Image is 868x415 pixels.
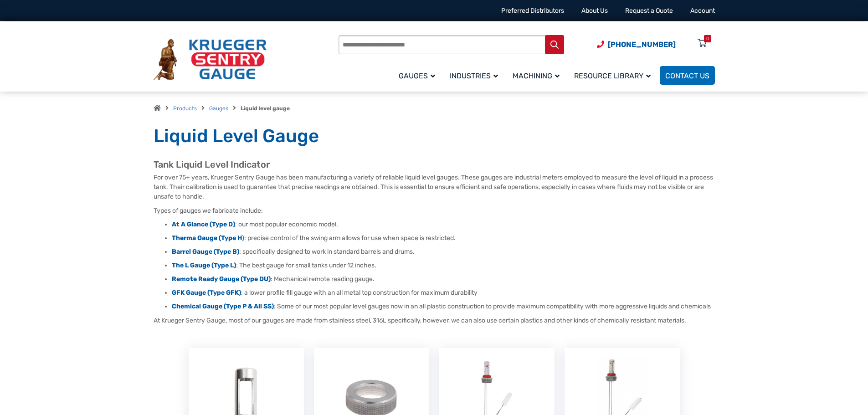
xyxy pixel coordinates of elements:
[393,65,444,86] a: Gauges
[154,173,715,201] p: For over 75+ years, Krueger Sentry Gauge has been manufacturing a variety of reliable liquid leve...
[172,220,715,229] li: : our most popular economic model.
[625,7,673,15] a: Request a Quote
[241,105,290,112] strong: Liquid level gauge
[172,261,236,269] a: The L Gauge (Type L)
[172,234,244,242] a: Therma Gauge (Type H)
[172,247,715,256] li: : specifically designed to work in standard barrels and drums.
[172,289,241,297] a: GFK Gauge (Type GFK)
[172,261,715,270] li: : The best gauge for small tanks under 12 inches.
[154,316,715,325] p: At Krueger Sentry Gauge, most of our gauges are made from stainless steel, 316L specifically, how...
[608,40,676,49] span: [PHONE_NUMBER]
[597,39,676,50] a: Phone Number (920) 434-8860
[172,275,271,283] a: Remote Ready Gauge (Type DU)
[172,302,715,311] li: : Some of our most popular level gauges now in an all plastic construction to provide maximum com...
[569,65,660,86] a: Resource Library
[154,39,267,81] img: Krueger Sentry Gauge
[209,105,228,112] a: Gauges
[501,7,564,15] a: Preferred Distributors
[154,125,715,148] h1: Liquid Level Gauge
[513,72,560,80] span: Machining
[154,159,715,170] h2: Tank Liquid Level Indicator
[444,65,507,86] a: Industries
[172,234,242,242] strong: Therma Gauge (Type H
[172,288,715,297] li: : a lower profile fill gauge with an all metal top construction for maximum durability
[507,65,569,86] a: Machining
[173,105,197,112] a: Products
[574,72,651,80] span: Resource Library
[172,220,235,228] a: At A Glance (Type D)
[706,35,709,42] div: 0
[154,206,715,215] p: Types of gauges we fabricate include:
[665,72,709,80] span: Contact Us
[450,72,498,80] span: Industries
[172,234,715,243] li: : precise control of the swing arm allows for use when space is restricted.
[172,302,274,310] a: Chemical Gauge (Type P & All SS)
[690,7,715,15] a: Account
[581,7,608,15] a: About Us
[172,275,715,284] li: : Mechanical remote reading gauge.
[399,72,435,80] span: Gauges
[660,66,715,85] a: Contact Us
[172,248,239,256] a: Barrel Gauge (Type B)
